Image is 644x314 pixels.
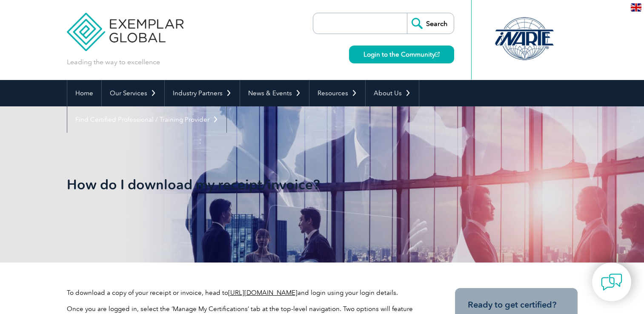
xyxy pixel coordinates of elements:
[601,271,622,293] img: contact-chat.png
[67,288,424,297] p: To download a copy of your receipt or invoice, head to and login using your login details.
[165,80,240,106] a: Industry Partners
[407,13,454,34] input: Search
[102,80,164,106] a: Our Services
[67,176,394,193] h1: How do I download my receipt/invoice?
[366,80,419,106] a: About Us
[468,300,565,310] h3: Ready to get certified?
[240,80,309,106] a: News & Events
[67,80,101,106] a: Home
[631,3,641,11] img: en
[309,80,365,106] a: Resources
[349,46,454,63] a: Login to the Community
[67,57,160,67] p: Leading the way to excellence
[67,106,226,133] a: Find Certified Professional / Training Provider
[228,289,298,297] a: [URL][DOMAIN_NAME]
[435,52,440,57] img: open_square.png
